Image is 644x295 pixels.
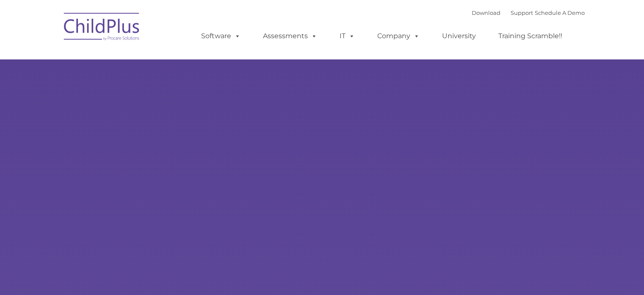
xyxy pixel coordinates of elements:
[535,9,585,16] a: Schedule A Demo
[60,7,144,49] img: ChildPlus by Procare Solutions
[254,28,326,45] a: Assessments
[511,9,533,16] a: Support
[369,28,428,45] a: Company
[331,28,363,45] a: IT
[193,28,249,45] a: Software
[472,9,500,16] a: Download
[490,28,571,45] a: Training Scramble!!
[434,28,484,45] a: University
[472,9,585,16] font: |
